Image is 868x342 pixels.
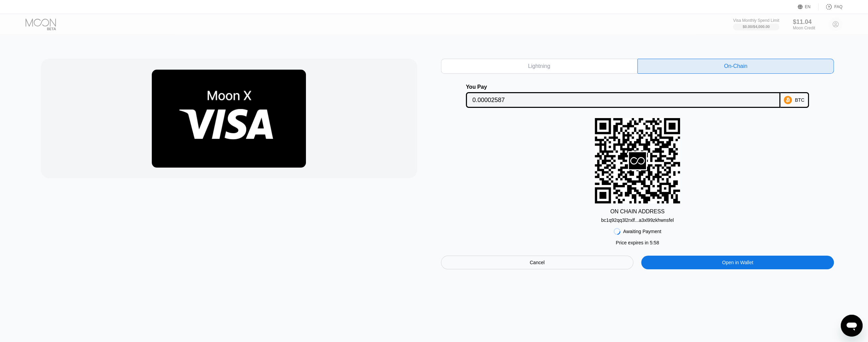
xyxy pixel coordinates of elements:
div: bc1q92qq3l2rxlf...a3xl99zkhwnsfel [601,217,674,223]
div: Cancel [441,256,634,269]
span: 5 : 58 [650,240,659,245]
div: Cancel [530,259,545,266]
div: You Pay [466,84,780,90]
div: EN [798,3,819,10]
div: Awaiting Payment [623,229,661,234]
div: FAQ [834,4,842,9]
div: ON CHAIN ADDRESS [610,209,664,215]
div: On-Chain [724,63,747,70]
div: EN [805,4,811,9]
iframe: Przycisk umożliwiający otwarcie okna komunikatora [841,315,863,337]
div: bc1q92qq3l2rxlf...a3xl99zkhwnsfel [601,215,674,223]
div: BTC [795,97,804,103]
div: Open in Wallet [722,259,753,266]
div: Lightning [528,63,550,70]
div: FAQ [819,3,842,10]
div: Price expires in [616,240,659,245]
div: Lightning [441,59,637,74]
div: On-Chain [637,59,834,74]
div: Visa Monthly Spend Limit$0.00/$4,000.00 [733,18,779,30]
div: Visa Monthly Spend Limit [733,18,779,23]
div: Open in Wallet [641,256,834,269]
div: You PayBTC [441,84,834,108]
div: $0.00 / $4,000.00 [742,25,770,29]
